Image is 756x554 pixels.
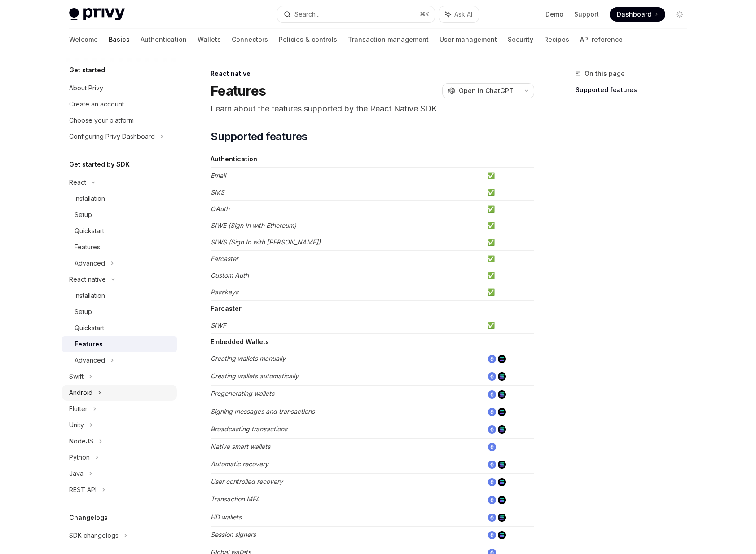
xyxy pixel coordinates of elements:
em: Pregenerating wallets [211,390,274,397]
a: About Privy [62,80,177,96]
a: Transaction management [348,29,429,50]
div: REST API [69,484,97,495]
img: solana.png [498,355,506,363]
img: ethereum.png [488,496,496,504]
strong: Embedded Wallets [211,338,269,346]
img: ethereum.png [488,461,496,469]
img: solana.png [498,531,506,539]
em: Creating wallets manually [211,355,286,362]
div: Search... [294,9,320,20]
img: solana.png [498,390,506,399]
button: Toggle dark mode [672,7,687,22]
div: React native [211,69,534,78]
em: SIWE (Sign In with Ethereum) [211,222,296,229]
button: Open in ChatGPT [442,83,519,98]
em: Native smart wallets [211,443,270,450]
span: ⌘ K [420,11,429,18]
img: light logo [69,8,125,21]
a: Setup [62,207,177,223]
a: Dashboard [610,7,665,22]
td: ✅ [483,284,534,301]
div: Setup [75,209,92,220]
div: Android [69,387,92,398]
em: Farcaster [211,255,238,262]
img: solana.png [498,461,506,469]
a: Basics [109,29,130,50]
a: Supported features [576,83,694,97]
div: Setup [75,306,92,317]
a: Installation [62,191,177,207]
td: ✅ [483,234,534,251]
div: Advanced [75,258,105,269]
a: Create an account [62,96,177,112]
h1: Features [211,83,266,99]
img: ethereum.png [488,514,496,522]
em: SIWS (Sign In with [PERSON_NAME]) [211,238,321,246]
td: ✅ [483,201,534,217]
img: solana.png [498,478,506,486]
strong: Authentication [211,155,257,163]
a: Features [62,239,177,255]
div: React native [69,274,106,285]
div: Installation [75,290,105,301]
div: Features [75,242,100,253]
em: Email [211,172,226,179]
img: solana.png [498,514,506,522]
div: Configuring Privy Dashboard [69,131,155,142]
img: solana.png [498,496,506,504]
a: Connectors [232,29,268,50]
strong: Farcaster [211,305,242,312]
div: Swift [69,371,84,382]
td: ✅ [483,251,534,267]
button: Search...⌘K [277,6,435,22]
div: Java [69,468,84,479]
div: Quickstart [75,226,104,236]
a: Wallets [198,29,221,50]
img: solana.png [498,372,506,381]
a: Recipes [544,29,569,50]
em: Signing messages and transactions [211,408,315,415]
a: Security [508,29,533,50]
span: On this page [585,68,625,79]
img: ethereum.png [488,408,496,416]
div: Unity [69,420,84,430]
a: Policies & controls [279,29,337,50]
div: Choose your platform [69,115,134,126]
div: Quickstart [75,323,104,333]
h5: Changelogs [69,512,108,523]
td: ✅ [483,267,534,284]
em: Session signers [211,531,256,538]
em: Custom Auth [211,271,249,279]
img: ethereum.png [488,443,496,451]
img: ethereum.png [488,390,496,399]
a: Support [574,10,599,19]
img: ethereum.png [488,478,496,486]
a: Authentication [141,29,187,50]
div: React [69,177,86,188]
span: Supported features [211,129,307,144]
img: solana.png [498,408,506,416]
h5: Get started by SDK [69,159,130,170]
span: Open in ChatGPT [459,86,514,95]
span: Dashboard [617,10,651,19]
a: Installation [62,288,177,304]
p: Learn about the features supported by the React Native SDK [211,102,534,115]
em: OAuth [211,205,229,213]
a: API reference [580,29,623,50]
a: Choose your platform [62,112,177,129]
em: SIWF [211,321,226,329]
div: Python [69,452,90,463]
a: Demo [545,10,563,19]
a: Welcome [69,29,98,50]
td: ✅ [483,217,534,234]
a: Features [62,336,177,352]
div: Features [75,339,103,350]
em: Automatic recovery [211,460,268,468]
td: ✅ [483,168,534,184]
td: ✅ [483,184,534,201]
div: SDK changelogs [69,530,119,541]
h5: Get started [69,65,105,75]
div: Create an account [69,99,124,110]
img: solana.png [498,425,506,434]
td: ✅ [483,317,534,334]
